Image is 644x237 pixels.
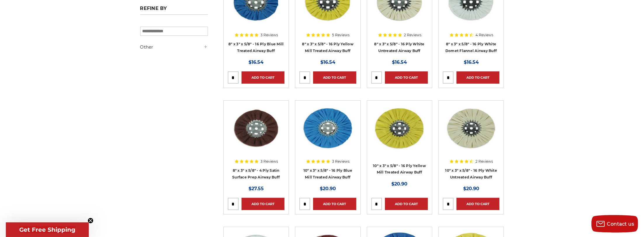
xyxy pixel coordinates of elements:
[242,71,284,84] a: Add to Cart
[6,222,89,237] div: Get Free ShippingClose teaser
[299,105,356,180] a: 10 inch blue treated airway buffing wheel
[385,71,428,84] a: Add to Cart
[228,105,284,152] img: 8 inch satin surface prep airway buff
[371,105,428,152] img: 10 inch yellow mill treated airway buff
[313,198,356,210] a: Add to Cart
[313,71,356,84] a: Add to Cart
[392,59,407,65] span: $16.54
[228,105,284,180] a: 8 inch satin surface prep airway buff
[249,186,264,191] span: $27.55
[88,218,93,224] button: Close teaser
[443,105,499,152] img: 10 inch untreated airway buffing wheel
[443,105,499,180] a: 10 inch untreated airway buffing wheel
[591,215,638,233] button: Contact us
[299,105,356,152] img: 10 inch blue treated airway buffing wheel
[391,181,407,187] span: $20.90
[320,59,335,65] span: $16.54
[456,198,499,210] a: Add to Cart
[320,186,336,191] span: $20.90
[242,198,284,210] a: Add to Cart
[140,6,208,15] h5: Refine by
[385,198,428,210] a: Add to Cart
[464,59,479,65] span: $16.54
[463,186,479,191] span: $20.90
[19,226,75,233] span: Get Free Shipping
[371,105,428,180] a: 10 inch yellow mill treated airway buff
[249,59,263,65] span: $16.54
[140,44,208,51] h5: Other
[607,221,634,227] span: Contact us
[456,71,499,84] a: Add to Cart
